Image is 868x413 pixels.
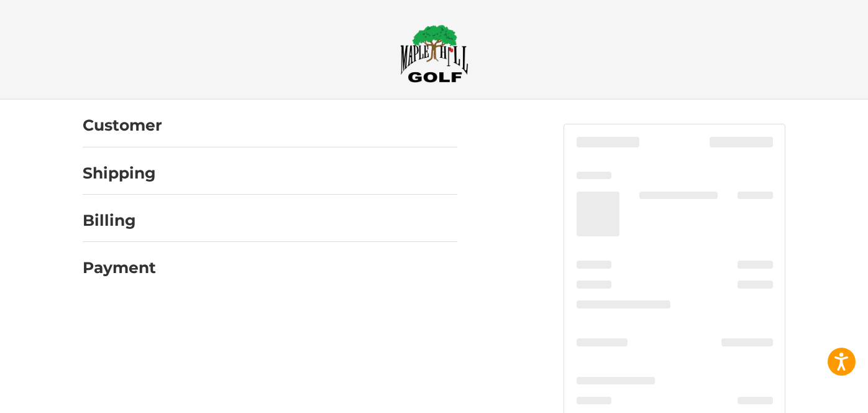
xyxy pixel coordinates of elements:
h2: Shipping [83,164,156,183]
h2: Payment [83,258,156,277]
h2: Customer [83,116,162,135]
img: Maple Hill Golf [400,24,468,83]
iframe: Gorgias live chat messenger [12,360,148,401]
h2: Billing [83,211,155,230]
